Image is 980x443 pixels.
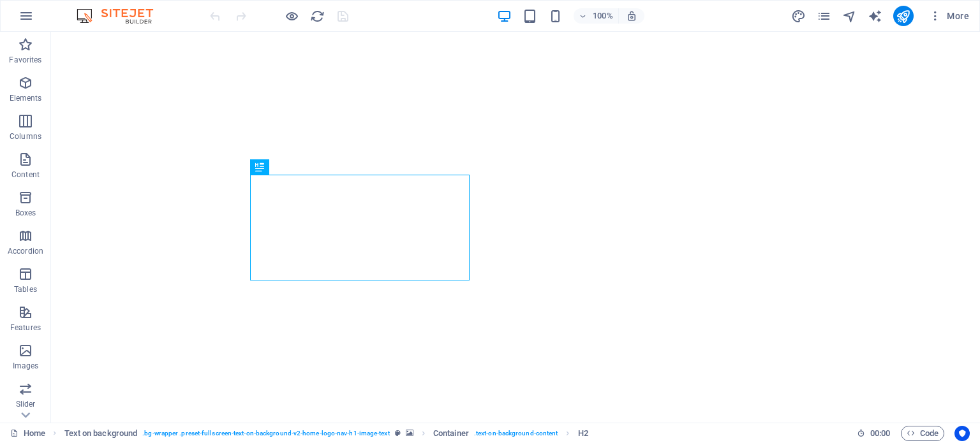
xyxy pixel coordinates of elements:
[626,10,637,22] i: On resize automatically adjust zoom level to fit chosen device.
[901,426,944,441] button: Code
[11,170,40,180] p: Content
[879,428,881,438] span: :
[64,426,588,441] nav: breadcrumb
[142,426,389,441] span: . bg-wrapper .preset-fullscreen-text-on-background-v2-home-logo-nav-h1-image-text
[868,8,883,24] button: text_generator
[578,426,588,441] span: Click to select. Double-click to edit
[954,426,970,441] button: Usercentrics
[310,9,325,24] i: Reload page
[929,10,969,22] span: More
[574,8,619,24] button: 100%
[15,208,36,218] p: Boxes
[433,426,469,441] span: Click to select. Double-click to edit
[893,6,914,26] button: publish
[868,9,882,24] i: AI Writer
[870,426,890,441] span: 00 00
[9,55,41,65] p: Favorites
[817,9,831,24] i: Pages (Ctrl+Alt+S)
[896,9,910,24] i: Publish
[791,8,806,24] button: design
[73,8,169,24] img: Editor Logo
[907,426,939,441] span: Code
[593,8,613,24] h6: 100%
[406,430,413,437] i: This element contains a background
[842,9,857,24] i: Navigator
[10,131,41,142] p: Columns
[14,284,37,294] p: Tables
[10,93,42,103] p: Elements
[8,246,43,256] p: Accordion
[64,426,138,441] span: Click to select. Double-click to edit
[924,6,974,26] button: More
[284,8,299,24] button: Click here to leave preview mode and continue editing
[16,399,36,409] p: Slider
[857,426,891,441] h6: Session time
[474,426,558,441] span: . text-on-background-content
[10,323,41,333] p: Features
[309,8,325,24] button: reload
[791,9,806,24] i: Design (Ctrl+Alt+Y)
[817,8,832,24] button: pages
[10,426,45,441] a: Click to cancel selection. Double-click to open Pages
[395,430,401,437] i: This element is a customizable preset
[13,361,39,371] p: Images
[842,8,857,24] button: navigator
